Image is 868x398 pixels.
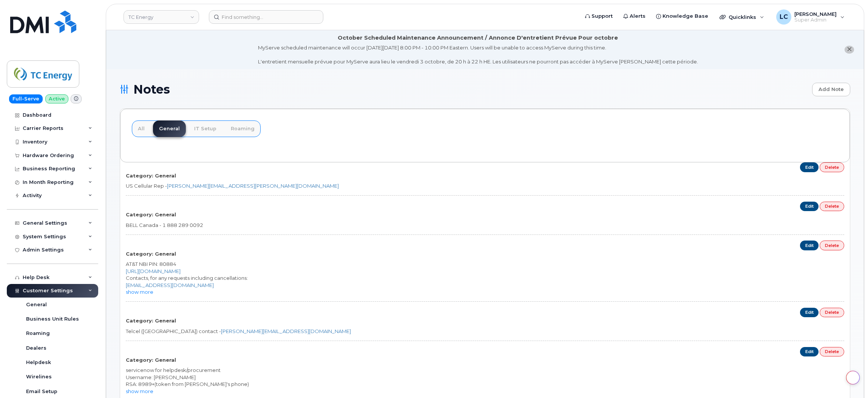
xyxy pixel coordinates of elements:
a: Delete [820,347,844,356]
div: October Scheduled Maintenance Announcement / Annonce D'entretient Prévue Pour octobre [338,34,618,42]
a: Delete [820,308,844,317]
a: Roaming [225,120,261,137]
a: Edit [800,202,819,211]
div: AT&T NBI PIN: 80884 [126,261,844,275]
a: Edit [800,162,819,172]
a: Edit [800,347,819,356]
a: General [153,120,186,137]
a: show more [126,289,153,295]
iframe: Messenger Launcher [835,365,862,392]
a: Delete [820,162,844,172]
a: IT Setup [188,120,222,137]
a: Add Note [812,83,850,97]
div: BELL Canada - 1 888 289 0092 [126,222,844,229]
strong: Category: General [126,318,176,324]
div: servicenow for helpdesk/procurement [126,367,844,374]
a: Edit [800,241,819,250]
div: Username: [PERSON_NAME] RSA: 8989+(token from [PERSON_NAME]'s phone) [126,374,844,388]
button: close notification [845,46,854,54]
a: [PERSON_NAME][EMAIL_ADDRESS][DOMAIN_NAME] [221,328,351,334]
div: MyServe scheduled maintenance will occur [DATE][DATE] 8:00 PM - 10:00 PM Eastern. Users will be u... [258,44,698,65]
a: All [132,120,151,137]
a: [URL][DOMAIN_NAME] [126,268,181,274]
a: Delete [820,202,844,211]
strong: Category: General [126,251,176,257]
div: Telcel ([GEOGRAPHIC_DATA]) contact - [126,328,844,335]
a: [EMAIL_ADDRESS][DOMAIN_NAME] [126,282,214,288]
div: Contacts, for any requests including cancellations: [126,275,844,288]
a: [PERSON_NAME][EMAIL_ADDRESS][PERSON_NAME][DOMAIN_NAME] [167,183,339,189]
h1: Notes [120,83,850,97]
strong: Category: General [126,357,176,363]
strong: Category: General [126,173,176,179]
div: US Cellular Rep - [126,182,844,190]
a: show more [126,388,153,394]
a: Delete [820,241,844,250]
strong: Category: General [126,211,176,218]
a: Edit [800,308,819,317]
